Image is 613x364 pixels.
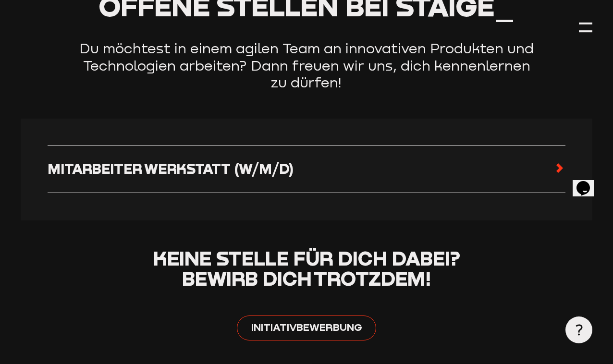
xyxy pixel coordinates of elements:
[78,40,535,91] p: Du möchtest in einem agilen Team an innovativen Produkten und Technologien arbeiten? Dann freuen ...
[237,315,376,340] a: INITIATIVBEWERBUNG
[573,168,603,196] iframe: chat widget
[153,246,460,270] span: Keine Stelle für dich dabei?
[182,266,431,290] span: Bewirb dich trotzdem!
[48,160,565,179] a: Mitarbeiter Werkstatt (w/m/d)
[48,160,294,177] span: Mitarbeiter Werkstatt (w/m/d)
[251,321,362,334] span: INITIATIVBEWERBUNG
